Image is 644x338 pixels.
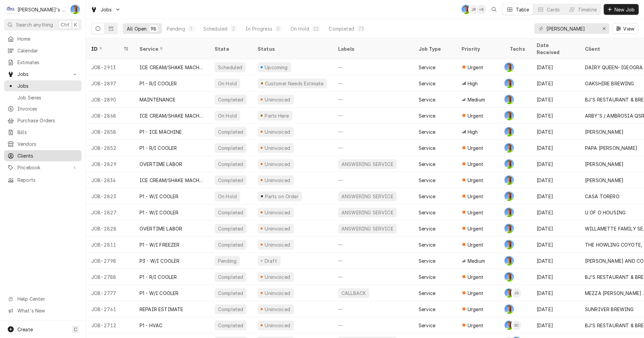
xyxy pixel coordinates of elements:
[504,321,514,330] div: Greg Austin's Avatar
[333,253,413,269] div: —
[585,306,634,313] div: SUNRIVER BREWING
[217,306,244,313] div: Completed
[4,162,82,173] a: Go to Pricebook
[4,115,82,126] a: Purchase Orders
[276,25,280,32] div: 0
[217,80,237,87] div: On Hold
[512,321,521,330] div: Steven Cramer's Avatar
[512,321,521,330] div: SC
[504,95,514,104] div: GA
[86,156,134,172] div: JOB-2829
[531,156,580,172] div: [DATE]
[341,225,394,232] div: ANSWERING SERVICE
[4,69,82,80] a: Go to Jobs
[531,140,580,156] div: [DATE]
[217,209,244,216] div: Completed
[290,25,309,32] div: On Hold
[468,128,478,135] span: High
[70,5,80,14] div: GA
[4,127,82,138] a: Bills
[86,140,134,156] div: JOB-2852
[217,128,244,135] div: Completed
[4,103,82,114] a: Invoices
[469,5,479,14] div: JR
[86,285,134,301] div: JOB-2777
[613,6,636,13] span: New Job
[140,322,162,329] div: P1 - HVAC
[531,124,580,140] div: [DATE]
[4,80,82,91] a: Jobs
[468,241,483,248] span: Urgent
[333,317,413,333] div: —
[88,4,123,15] a: Go to Jobs
[140,161,182,168] div: OVERTIME LABOR
[504,304,514,314] div: Greg Austin's Avatar
[504,208,514,217] div: GA
[333,124,413,140] div: —
[419,225,435,232] div: Service
[419,80,435,87] div: Service
[469,5,479,14] div: Jeff Rue's Avatar
[504,127,514,136] div: Greg Austin's Avatar
[419,45,451,52] div: Job Type
[531,269,580,285] div: [DATE]
[531,59,580,75] div: [DATE]
[74,326,77,333] span: C
[86,124,134,140] div: JOB-2858
[217,96,244,103] div: Completed
[140,128,182,135] div: P1 - ICE MACHINE
[329,25,354,32] div: Completed
[419,64,435,71] div: Service
[264,144,291,152] div: Uninvoiced
[140,193,178,200] div: P1 - W/I COOLER
[217,322,244,329] div: Completed
[86,91,134,108] div: JOB-2890
[86,253,134,269] div: JOB-2798
[585,193,620,200] div: CASA TORERO
[504,256,514,265] div: GA
[86,317,134,333] div: JOB-2712
[419,209,435,216] div: Service
[462,5,471,14] div: Greg Austin's Avatar
[516,6,529,13] div: Table
[338,45,408,52] div: Labels
[468,193,483,200] span: Urgent
[74,21,77,28] span: K
[264,306,291,313] div: Uninvoiced
[17,117,78,124] span: Purchase Orders
[17,6,67,13] div: [PERSON_NAME]'s Refrigeration
[333,75,413,91] div: —
[4,57,82,68] a: Estimates
[17,47,78,54] span: Calendar
[419,306,435,313] div: Service
[531,285,580,301] div: [DATE]
[599,23,609,34] button: Erase input
[531,204,580,220] div: [DATE]
[6,5,15,14] div: C
[477,5,486,14] div: + 8
[333,172,413,188] div: —
[504,192,514,201] div: Greg Austin's Avatar
[504,240,514,249] div: Greg Austin's Avatar
[504,321,514,330] div: GA
[140,273,177,281] div: P1 - R/I COOLER
[512,288,521,298] div: Johnny Guerra's Avatar
[151,25,156,32] div: 98
[17,129,78,136] span: Bills
[504,159,514,169] div: GA
[140,290,178,297] div: P1 - W/I COOLER
[17,82,78,89] span: Jobs
[504,95,514,104] div: Greg Austin's Avatar
[17,140,78,147] span: Vendors
[468,306,483,313] span: Urgent
[6,5,15,14] div: Clay's Refrigeration's Avatar
[504,304,514,314] div: GA
[264,112,290,119] div: Parts Here
[140,144,177,152] div: P1 - R/I COOLER
[140,306,183,313] div: REPAIR ESTIMATE
[468,177,483,184] span: Urgent
[61,21,69,28] span: Ctrl
[504,159,514,169] div: Greg Austin's Avatar
[512,288,521,298] div: JG
[531,253,580,269] div: [DATE]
